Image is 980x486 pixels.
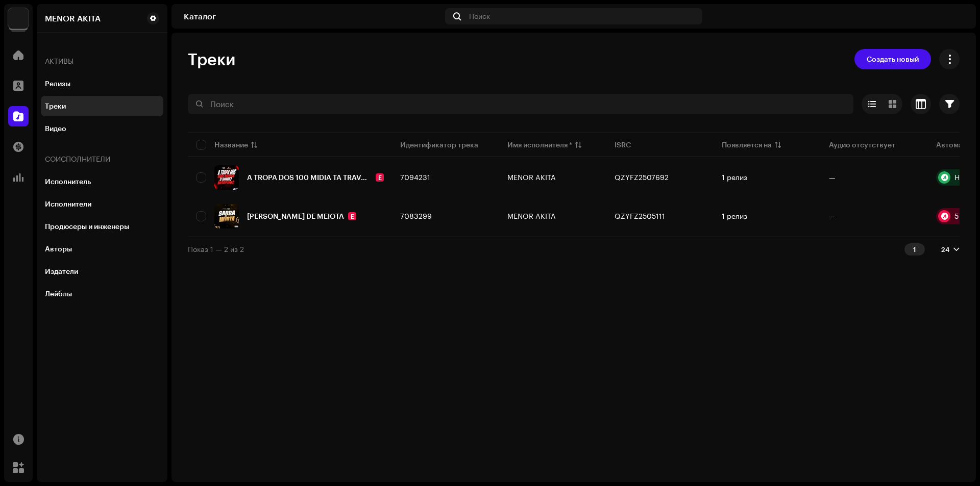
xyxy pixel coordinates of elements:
span: Поиск [469,12,490,20]
img: 71bf27a5-dd94-4d93-852c-61362381b7db [8,8,29,29]
div: Видео [45,124,66,133]
div: Исполнитель [45,177,91,186]
div: Продюсеры и инженеры [45,222,129,231]
div: Релизы [45,80,70,88]
span: 7083299 [400,212,432,220]
div: Лейблы [45,290,72,298]
re-a-nav-header: Соисполнители [41,147,163,171]
span: Создать новый [867,49,919,69]
div: Имя исполнителя * [507,140,572,150]
re-m-nav-item: Видео [41,118,163,139]
re-m-nav-item: Исполнитель [41,171,163,192]
div: Издатели [45,267,78,275]
re-m-nav-item: Исполнители [41,194,163,214]
re-a-nav-header: Активы [41,49,163,73]
re-m-nav-item: Продюсеры и инженеры [41,216,163,237]
div: 1 [904,243,925,255]
span: MENOR AKITA [507,213,598,220]
button: Создать новый [854,49,931,69]
div: MENOR AKITA [507,213,556,220]
span: 7094231 [400,173,430,182]
img: ea44c2e5-4333-4270-9cdc-445aa2dc8f68 [214,165,239,190]
img: 09fef97e-42d5-4251-b2e2-639b4306bdda [947,8,964,24]
div: A TROPA DOS 100 MIDIA TA TRAVANDO A INTERNET [247,174,372,181]
div: E [376,173,384,182]
div: 24 [941,245,949,253]
re-m-nav-item: Лейблы [41,284,163,304]
div: MENOR AKITA [45,14,101,22]
re-a-table-badge: — [829,174,920,181]
span: 1 релиз [722,213,813,220]
re-a-table-badge: — [829,213,920,220]
input: Поиск [188,94,853,114]
div: QZYFZ2505111 [615,213,665,220]
div: E [348,212,356,220]
re-m-nav-item: Треки [41,96,163,116]
div: Авторы [45,245,72,253]
div: SARRA DE MEIOTA [247,213,344,220]
div: 1 релиз [722,213,747,220]
span: Показ 1 — 2 из 2 [188,245,244,253]
span: MENOR AKITA [507,174,598,181]
div: MENOR AKITA [507,174,556,181]
re-m-nav-item: Авторы [41,239,163,259]
div: Появляется на [722,140,772,150]
div: Исполнители [45,200,91,208]
div: Треки [45,102,66,110]
div: QZYFZ2507692 [615,174,669,181]
re-m-nav-item: Издатели [41,261,163,282]
span: Треки [188,49,235,69]
div: 1 релиз [722,174,747,181]
div: Каталог [184,12,441,20]
re-m-nav-item: Релизы [41,73,163,94]
span: 1 релиз [722,174,813,181]
img: 7fe83a51-75c2-4d0d-a34a-1bbe05ffb6ef [214,204,239,228]
div: Название [214,140,248,150]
